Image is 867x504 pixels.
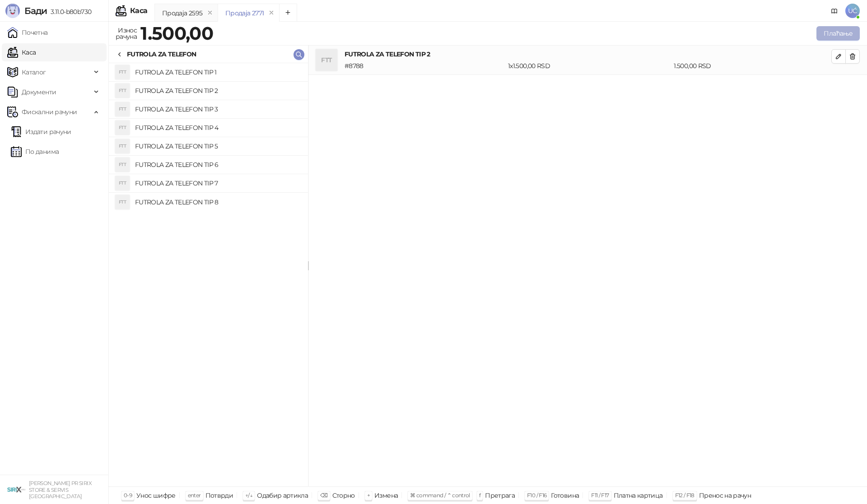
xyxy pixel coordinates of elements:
[316,49,337,71] div: FTT
[162,8,202,18] div: Продаја 2595
[135,120,301,135] h4: FUTROLA ZA TELEFON TIP 4
[127,49,196,59] div: FUTROLA ZA TELEFON
[343,61,506,71] div: # 8788
[699,490,751,501] div: Пренос на рачун
[47,8,91,16] span: 3.11.0-b80b730
[591,492,609,499] span: F11 / F17
[816,26,860,41] button: Плаћање
[115,83,130,98] div: FTT
[22,83,56,101] span: Документи
[204,9,216,17] button: remove
[279,4,297,22] button: Add tab
[135,176,301,190] h4: FUTROLA ZA TELEFON TIP 7
[5,4,20,18] img: Logo
[115,139,130,153] div: FTT
[374,490,398,501] div: Измена
[827,4,842,18] a: Документација
[135,65,301,79] h4: FUTROLA ZA TELEFON TIP 1
[257,490,308,501] div: Одабир артикла
[675,492,695,499] span: F12 / F18
[367,492,370,499] span: +
[188,492,201,499] span: enter
[11,143,59,161] a: По данима
[7,23,48,42] a: Почетна
[135,157,301,172] h4: FUTROLA ZA TELEFON TIP 6
[332,490,355,501] div: Сторно
[130,7,147,14] div: Каса
[115,120,130,135] div: FTT
[266,9,277,17] button: remove
[225,8,264,18] div: Продаја 2771
[136,490,176,501] div: Унос шифре
[345,49,831,59] h4: FUTROLA ZA TELEFON TIP 2
[135,102,301,116] h4: FUTROLA ZA TELEFON TIP 3
[140,22,213,44] strong: 1.500,00
[506,61,672,71] div: 1 x 1.500,00 RSD
[109,63,308,486] div: grid
[114,24,139,42] div: Износ рачуна
[115,176,130,190] div: FTT
[135,83,301,98] h4: FUTROLA ZA TELEFON TIP 2
[527,492,546,499] span: F10 / F16
[115,102,130,116] div: FTT
[115,195,130,209] div: FTT
[11,123,71,141] a: Издати рачуни
[7,43,36,61] a: Каса
[22,63,46,81] span: Каталог
[205,490,233,501] div: Потврди
[115,157,130,172] div: FTT
[551,490,579,501] div: Готовина
[845,4,860,18] span: UĆ
[614,490,663,501] div: Платна картица
[320,492,327,499] span: ⌫
[24,5,47,16] span: Бади
[115,65,130,79] div: FTT
[410,492,470,499] span: ⌘ command / ⌃ control
[245,492,252,499] span: ↑/↓
[124,492,132,499] span: 0-9
[29,480,92,499] small: [PERSON_NAME] PR SIRIX STORE & SERVIS [GEOGRAPHIC_DATA]
[135,139,301,153] h4: FUTROLA ZA TELEFON TIP 5
[479,492,480,499] span: f
[7,481,25,499] img: 64x64-companyLogo-cb9a1907-c9b0-4601-bb5e-5084e694c383.png
[672,61,833,71] div: 1.500,00 RSD
[485,490,515,501] div: Претрага
[135,195,301,209] h4: FUTROLA ZA TELEFON TIP 8
[22,103,77,121] span: Фискални рачуни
